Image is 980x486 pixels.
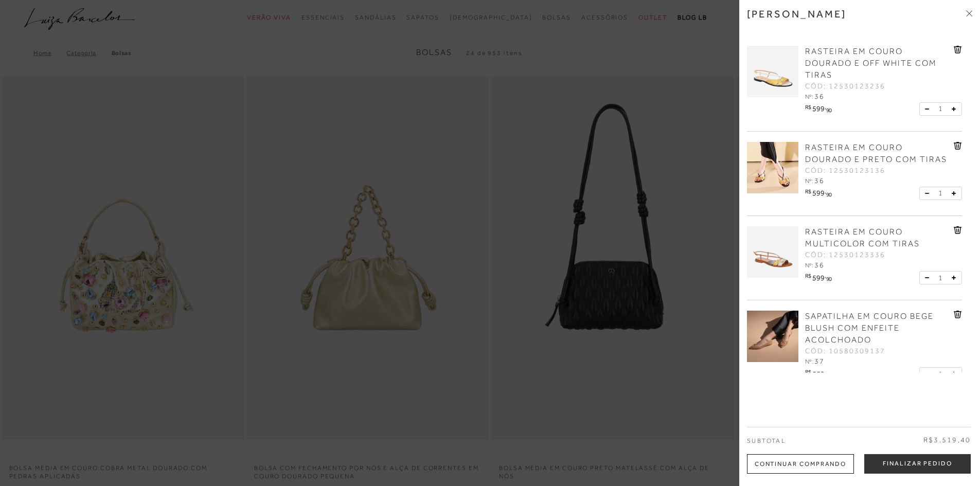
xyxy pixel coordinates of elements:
button: Finalizar Pedido [864,454,971,474]
i: , [825,104,832,110]
span: R$3.519,40 [923,435,971,445]
i: , [825,369,832,375]
i: , [825,189,832,194]
span: 90 [826,276,832,282]
span: CÓD: 12530123236 [805,81,885,92]
span: 1 [938,369,942,380]
span: CÓD: 12530123336 [805,250,885,260]
span: Subtotal [747,437,786,444]
i: R$ [805,189,811,194]
a: RASTEIRA EM COURO MULTICOLOR COM TIRAS [805,226,951,250]
img: RASTEIRA EM COURO MULTICOLOR COM TIRAS [747,226,798,278]
span: 599 [812,274,825,282]
span: Nº: [805,177,813,185]
img: SAPATILHA EM COURO BEGE BLUSH COM ENFEITE ACOLCHOADO [747,311,798,362]
span: 1 [938,103,942,114]
span: 599 [812,189,825,197]
span: 36 [814,92,825,100]
div: Continuar Comprando [747,454,854,474]
i: R$ [805,369,811,375]
span: Nº: [805,358,813,365]
span: 1 [938,273,942,283]
span: 36 [814,261,825,269]
span: 36 [814,176,825,185]
span: 37 [814,357,825,365]
span: 90 [826,107,832,113]
span: Nº: [805,93,813,100]
i: , [825,273,832,279]
h3: [PERSON_NAME] [747,8,847,20]
a: SAPATILHA EM COURO BEGE BLUSH COM ENFEITE ACOLCHOADO [805,311,951,346]
span: CÓD: 12530123136 [805,166,885,176]
span: Nº: [805,262,813,269]
i: R$ [805,273,811,279]
span: RASTEIRA EM COURO MULTICOLOR COM TIRAS [805,227,920,248]
span: CÓD: 10580309137 [805,346,885,356]
span: RASTEIRA EM COURO DOURADO E PRETO COM TIRAS [805,143,947,164]
span: SAPATILHA EM COURO BEGE BLUSH COM ENFEITE ACOLCHOADO [805,312,934,345]
span: 90 [826,191,832,197]
a: RASTEIRA EM COURO DOURADO E PRETO COM TIRAS [805,142,951,166]
a: RASTEIRA EM COURO DOURADO E OFF WHITE COM TIRAS [805,46,951,81]
img: RASTEIRA EM COURO DOURADO E OFF WHITE COM TIRAS [747,46,798,97]
span: 90 [826,372,832,378]
span: 599 [812,104,825,113]
span: RASTEIRA EM COURO DOURADO E OFF WHITE COM TIRAS [805,47,937,80]
img: RASTEIRA EM COURO DOURADO E PRETO COM TIRAS [747,142,798,193]
span: 1 [938,188,942,199]
span: 559 [812,370,825,378]
i: R$ [805,104,811,110]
